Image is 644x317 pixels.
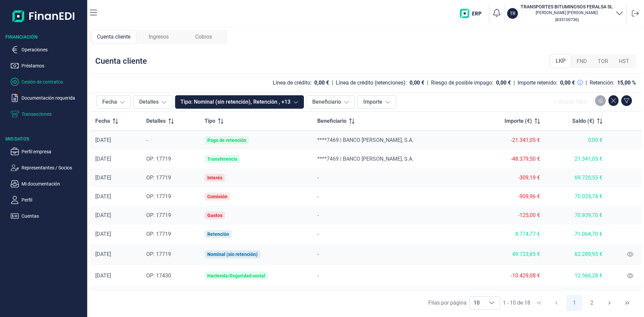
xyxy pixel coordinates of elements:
div: Nominal (sin retención) [207,252,258,257]
span: - [317,272,319,279]
div: 70.029,74 € [551,193,602,200]
div: 49.723,65 € [480,251,540,258]
p: Mi documentación [21,180,85,188]
button: Detalles [133,95,172,109]
div: Cuenta cliente [91,30,136,44]
span: OP: 17719 [146,212,171,218]
div: -48.379,50 € [480,156,540,162]
button: Beneficiario [307,95,355,109]
div: Interés [207,175,222,180]
p: Representantes / Socios [21,164,85,172]
span: Ingresos [149,33,169,41]
span: Detalles [146,117,166,125]
div: [DATE] [95,231,136,237]
button: Last Page [619,295,635,311]
button: Cesión de contratos [11,78,85,86]
span: Importe (€) [504,117,532,125]
span: TOR [598,57,608,65]
button: Préstamos [11,62,85,70]
p: Préstamos [21,62,85,70]
div: [DATE] [95,212,136,219]
div: 8.774,77 € [480,231,540,237]
div: Cobros [181,30,226,44]
div: Retención [207,231,229,237]
p: Cuentas [21,212,85,220]
span: - [146,137,148,143]
div: LKP [550,54,571,68]
button: First Page [531,295,547,311]
div: Pago de retención [207,138,246,143]
div: Gastos [207,213,222,218]
span: 1 - 10 de 18 [503,300,530,306]
div: Choose [484,297,500,309]
div: 15,00 % [617,80,636,86]
span: Beneficiario [317,117,346,125]
span: Tipo [205,117,215,125]
span: - [317,251,319,257]
div: Retención: [590,80,614,86]
button: Importe [358,95,396,109]
button: Previous Page [548,295,565,311]
div: 21.341,05 € [551,156,602,162]
button: Perfil empresa [11,148,85,156]
p: Perfil [21,196,85,204]
div: Filas por página [428,299,467,307]
span: HST [619,57,629,65]
span: - [317,231,319,237]
button: Operaciones [11,46,85,54]
div: 12.566,28 € [551,272,602,279]
span: OP: 17719 [146,174,171,181]
div: 62.289,93 € [551,251,602,258]
span: LKP [556,57,566,65]
button: Representantes / Socios [11,164,85,172]
button: Transacciones [11,110,85,118]
div: 70.939,70 € [551,212,602,219]
div: 0,00 € [410,80,424,86]
div: [DATE] [95,251,136,258]
button: Page 2 [584,295,600,311]
div: Línea de crédito (retenciones): [336,80,407,86]
p: [PERSON_NAME] [PERSON_NAME] [521,10,613,15]
div: 69.720,55 € [551,174,602,181]
div: 0,00 € [560,80,575,86]
div: Hacienda/Seguridad social [207,273,265,278]
div: TOR [592,55,613,68]
div: [DATE] [95,174,136,181]
button: Fecha [97,95,131,109]
div: | [586,79,587,87]
span: - [317,193,319,200]
span: FND [577,57,587,65]
div: [DATE] [95,137,136,144]
div: 71.064,70 € [551,231,602,237]
div: | [332,79,333,87]
span: Cobros [195,33,212,41]
div: Cuenta cliente [95,56,147,66]
button: TRTRANSPORTES BITUMINOSOS FERALSA SL[PERSON_NAME] [PERSON_NAME](B33100736) [507,3,624,23]
p: Transacciones [21,110,85,118]
div: HST [613,55,635,68]
button: Mi documentación [11,180,85,188]
h3: TRANSPORTES BITUMINOSOS FERALSA SL [521,3,613,10]
button: Page 1 [566,295,582,311]
span: ****7469 | BANCO [PERSON_NAME], S.A. [317,137,414,143]
div: -21.341,05 € [480,137,540,144]
div: Transferencia [207,156,237,162]
button: Next Page [601,295,618,311]
img: Logo de aplicación [12,5,75,27]
span: OP: 17430 [146,272,171,279]
div: -909,96 € [480,193,540,200]
div: FND [571,55,592,68]
div: [DATE] [95,193,136,200]
div: [DATE] [95,272,136,279]
button: Perfil [11,196,85,204]
span: Saldo (€) [572,117,594,125]
div: 0,00 € [551,137,602,144]
p: Cesión de contratos [21,78,85,86]
span: OP: 17719 [146,251,171,257]
p: Perfil empresa [21,148,85,156]
div: Importe retenido: [518,80,557,86]
p: Documentación requerida [21,94,85,102]
span: Fecha [95,117,110,125]
div: 0,00 € [496,80,511,86]
div: Ingresos [136,30,181,44]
